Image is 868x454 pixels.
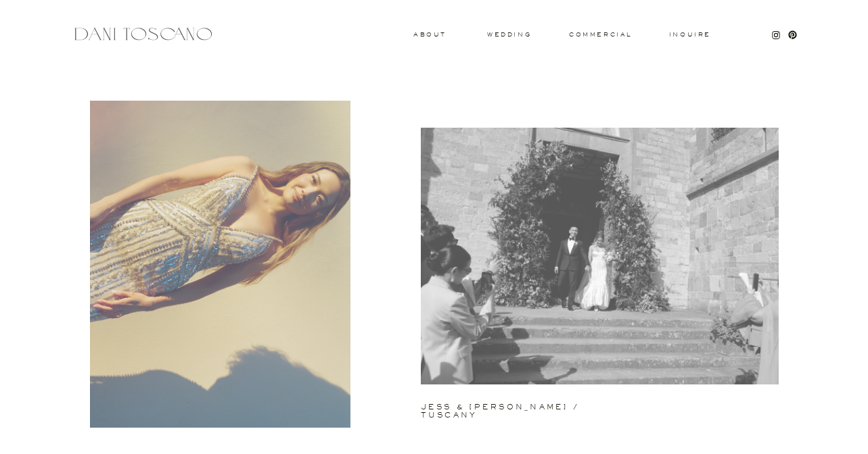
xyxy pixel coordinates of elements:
a: jess & [PERSON_NAME] / tuscany [421,403,632,409]
a: About [413,32,443,36]
a: commercial [569,32,631,37]
a: Inquire [668,32,712,39]
a: wedding [487,32,531,36]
